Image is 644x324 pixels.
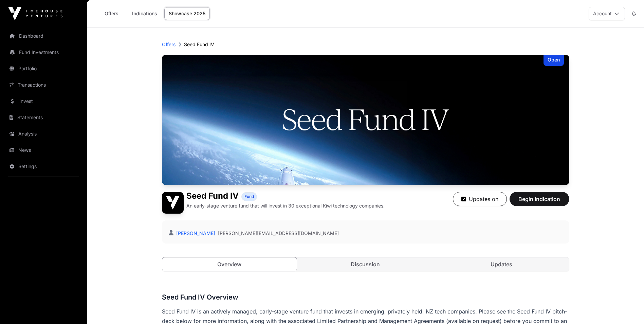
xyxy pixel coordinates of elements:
a: Portfolio [5,61,81,76]
a: Updates [434,257,569,271]
nav: Tabs [162,257,569,271]
span: Fund [244,194,254,199]
h1: Seed Fund IV [186,192,239,201]
button: Account [589,7,625,20]
button: Updates on [453,192,507,206]
a: Invest [5,94,81,109]
div: Open [544,55,564,66]
a: Dashboard [5,29,81,43]
p: An early-stage venture fund that will invest in 30 exceptional Kiwi technology companies. [186,202,385,209]
img: Icehouse Ventures Logo [8,7,62,20]
a: Showcase 2025 [164,7,210,20]
a: Begin Indication [510,199,569,205]
a: Fund Investments [5,45,81,60]
a: Analysis [5,126,81,141]
a: [PERSON_NAME] [175,230,215,236]
img: Seed Fund IV [162,192,184,214]
a: News [5,143,81,158]
a: Settings [5,159,81,174]
a: Transactions [5,77,81,92]
a: Discussion [298,257,433,271]
a: Indications [128,7,162,20]
span: Begin Indication [518,195,561,203]
a: Offers [98,7,125,20]
a: Overview [162,257,297,271]
a: Offers [162,41,176,48]
p: Seed Fund IV [184,41,214,48]
button: Begin Indication [510,192,569,206]
img: Seed Fund IV [162,55,569,185]
h3: Seed Fund IV Overview [162,292,569,303]
a: Statements [5,110,81,125]
a: [PERSON_NAME][EMAIL_ADDRESS][DOMAIN_NAME] [218,230,339,237]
